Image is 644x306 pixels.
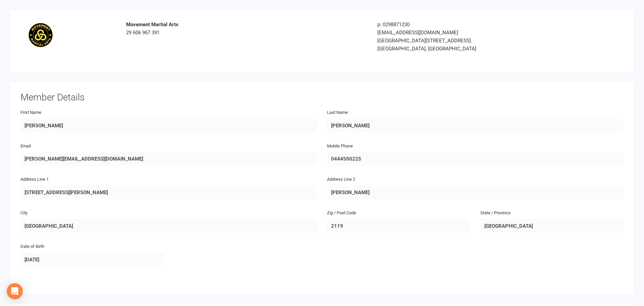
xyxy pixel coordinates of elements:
strong: Movement Martial Arts [126,21,178,28]
div: [GEOGRAPHIC_DATA][STREET_ADDRESS] [377,37,568,45]
label: Zip / Post Code [327,210,356,217]
label: Address Line 1 [20,176,49,183]
label: Mobile Phone [327,143,353,150]
div: Open Intercom Messenger [7,283,23,299]
div: [EMAIL_ADDRESS][DOMAIN_NAME] [377,29,568,37]
label: Address Line 2 [327,176,355,183]
label: Date of Birth [20,243,44,250]
img: image1649221211.png [25,20,56,51]
label: City [20,210,28,217]
label: First Name [20,109,41,116]
label: Email [20,143,31,150]
div: [GEOGRAPHIC_DATA], [GEOGRAPHIC_DATA] [377,45,568,53]
label: State / Province [480,210,511,217]
label: Last Name [327,109,348,116]
h3: Member Details [20,92,624,103]
div: 29 606 967 391 [126,20,367,37]
div: p: 0298871230 [377,20,568,29]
